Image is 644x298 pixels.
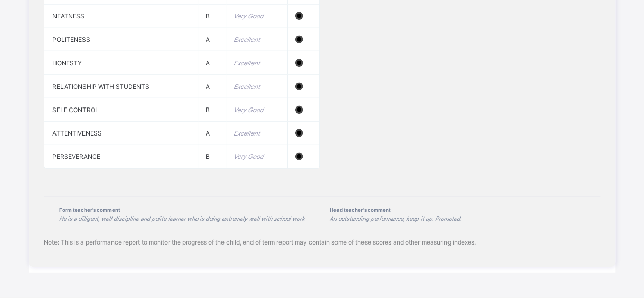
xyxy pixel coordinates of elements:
span: Note: This is a performance report to monitor the progress of the child, end of term report may c... [44,238,476,246]
span: SELF CONTROL [52,106,99,114]
span: Form teacher's comment [59,207,315,213]
i: An outstanding performance, keep it up. Promoted. [330,215,462,222]
i: Very Good [234,153,263,160]
i: Excellent [234,36,260,43]
i: Excellent [234,59,260,67]
i: Excellent [234,129,260,137]
span: A [206,36,210,43]
i: He is a diligent, well discipline and polite learner who is doing extremely well with school work [59,215,305,222]
span: HONESTY [52,59,82,67]
span: Head teacher's comment [330,207,585,213]
span: POLITENESS [52,36,90,43]
i: Very Good [234,12,263,20]
i: Very Good [234,106,263,114]
span: RELATIONSHIP WITH STUDENTS [52,83,149,90]
span: A [206,59,210,67]
i: Excellent [234,83,260,90]
span: B [206,12,210,20]
span: B [206,106,210,114]
span: B [206,153,210,160]
span: A [206,129,210,137]
span: A [206,83,210,90]
span: ATTENTIVENESS [52,129,102,137]
span: PERSEVERANCE [52,153,100,160]
span: NEATNESS [52,12,85,20]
